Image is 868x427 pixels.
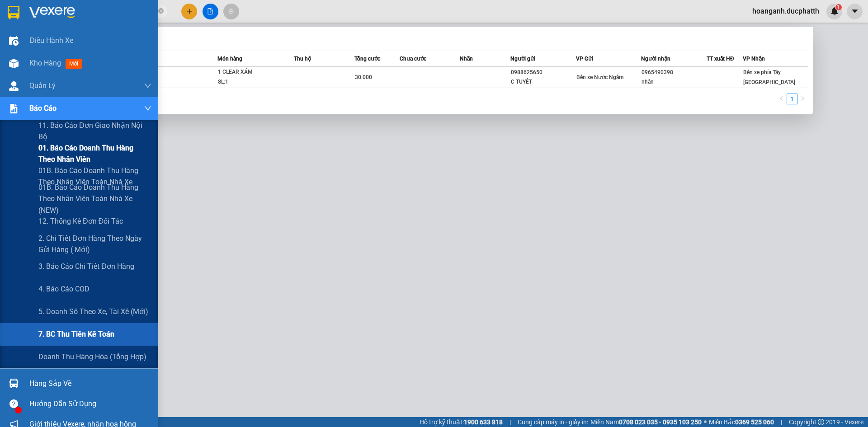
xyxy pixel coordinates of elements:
span: 12. Thống kê đơn đối tác [38,216,123,227]
span: Chưa cước [400,56,426,62]
img: warehouse-icon [9,81,19,91]
span: down [144,105,151,112]
span: TT xuất HĐ [707,56,734,62]
span: right [800,96,806,101]
span: close-circle [158,8,164,14]
span: Kho hàng [29,59,61,67]
div: 0965490398 [642,68,706,77]
img: warehouse-icon [9,36,19,46]
div: 1 CLEAR XÁM [218,67,286,77]
span: Người gửi [510,56,535,62]
span: 5. Doanh số theo xe, tài xế (mới) [38,306,148,317]
span: 11. Báo cáo đơn giao nhận nội bộ [38,120,151,142]
span: Bến xe Nước Ngầm [576,74,623,80]
span: left [778,96,784,101]
span: Doanh thu hàng hóa (Tổng hợp) [38,351,146,362]
div: 0988625650 [511,68,576,77]
span: Người nhận [641,56,670,62]
span: Báo cáo [29,103,57,114]
span: Quản Lý [29,80,56,91]
span: Món hàng [217,56,242,62]
span: VP Nhận [743,56,765,62]
span: Điều hành xe [29,35,73,46]
img: warehouse-icon [9,379,19,388]
div: SL: 1 [218,77,286,87]
span: Nhãn [460,56,473,62]
div: Hàng sắp về [29,377,151,390]
span: 4. Báo cáo COD [38,283,90,295]
img: warehouse-icon [9,59,19,68]
img: logo-vxr [8,6,19,19]
span: 7. BC thu tiền kế toán [38,328,114,340]
span: Bến xe phía Tây [GEOGRAPHIC_DATA] [743,69,795,85]
li: Previous Page [776,94,787,104]
img: solution-icon [9,104,19,113]
a: 1 [787,94,797,104]
span: 3. Báo cáo chi tiết đơn hàng [38,261,134,272]
div: C TUYẾT [511,77,576,87]
span: question-circle [9,399,18,408]
span: mới [66,59,82,69]
span: Tổng cước [354,56,380,62]
button: left [776,94,787,104]
span: 2. Chi tiết đơn hàng theo ngày gửi hàng ( mới) [38,233,151,255]
span: 01B. Báo cáo doanh thu hàng theo nhân viên toàn nhà xe (NEW) [38,182,151,216]
div: nhân [642,77,706,87]
div: Hướng dẫn sử dụng [29,397,151,411]
span: 30.000 [355,74,372,80]
button: right [797,94,808,104]
span: down [144,82,151,89]
span: 01. Báo cáo doanh thu hàng theo nhân viên [38,142,151,165]
span: close-circle [158,7,164,16]
li: Next Page [797,94,808,104]
span: VP Gửi [576,56,593,62]
span: Thu hộ [294,56,311,62]
span: 01B. Báo cáo doanh thu hàng theo nhân viên toàn nhà xe [38,165,151,188]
